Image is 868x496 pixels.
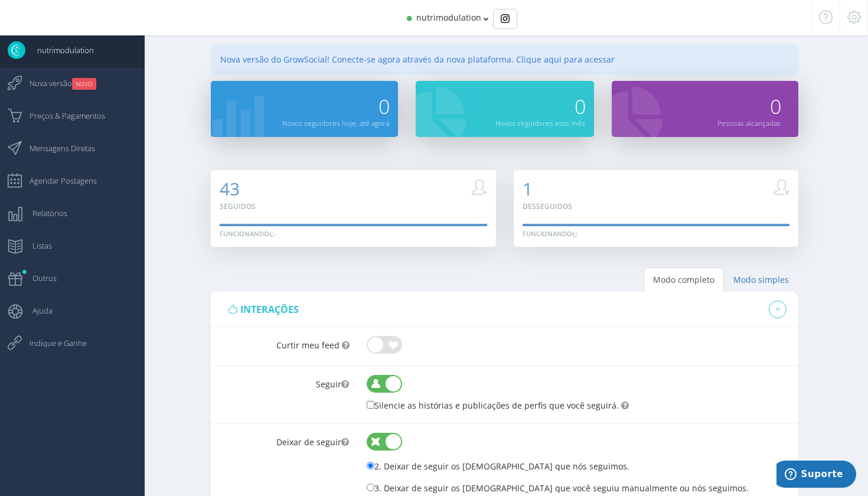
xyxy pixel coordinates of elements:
[8,41,25,59] img: User Image
[220,201,256,211] small: Seguidos
[21,198,67,228] span: Relatórios
[18,166,97,195] span: Agendar Postagens
[211,44,798,75] div: Nova versão do GrowSocial! Conecte-se agora através da nova plataforma. Clique aqui para acessar
[493,9,517,29] div: Basic example
[18,101,105,130] span: Preços & Pagamentos
[18,328,87,358] span: Indique e Ganhe
[717,118,781,128] small: Pessoas alcançadas
[220,229,275,239] div: Funcionando
[776,461,856,490] iframe: Abre um widget para que você possa encontrar mais informações
[21,263,57,293] span: Outros
[367,462,374,469] input: 2. Deixar de seguir os [DEMOGRAPHIC_DATA] que nós seguimos.
[724,267,798,292] a: Modo simples
[367,399,619,412] label: Silencie as histórias e publicações de perfis que você seguirá.
[416,12,481,23] span: nutrimodulation
[18,68,96,98] span: Nova versão
[21,296,53,325] span: Ajuda
[523,177,533,201] span: 1
[282,118,389,128] small: Novos seguidores hoje, até agora
[240,303,299,316] span: interações
[72,78,96,90] small: NOVO
[21,231,52,260] span: Listas
[211,367,358,390] label: Seguir
[644,267,724,292] a: Modo completo
[211,425,358,448] label: Deixar de seguir
[495,118,585,128] small: Novos seguidores este mês
[25,35,94,65] span: nutrimodulation
[770,93,781,120] span: 0
[572,231,578,237] img: loader.gif
[18,133,95,163] span: Mensagens Diretas
[367,401,374,409] input: Silencie as histórias e publicações de perfis que você seguirá.
[523,201,572,211] small: Desseguidos
[367,481,749,494] label: 3. Deixar de seguir os [DEMOGRAPHIC_DATA] que você seguiu manualmente ou nós seguimos.
[501,14,510,23] img: Instagram_simple_icon.svg
[220,177,240,201] span: 43
[367,459,629,472] label: 2. Deixar de seguir os [DEMOGRAPHIC_DATA] que nós seguimos.
[523,229,578,239] div: Funcionando
[378,93,389,120] span: 0
[269,231,275,237] img: loader.gif
[367,484,374,491] input: 3. Deixar de seguir os [DEMOGRAPHIC_DATA] que você seguiu manualmente ou nós seguimos.
[276,340,340,351] span: Curtir meu feed
[575,93,585,120] span: 0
